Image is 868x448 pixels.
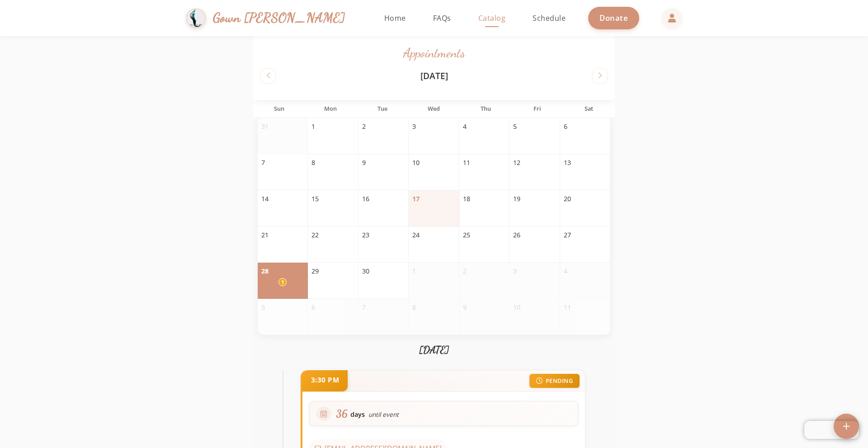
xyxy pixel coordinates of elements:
[412,122,455,132] div: 3
[357,104,408,113] div: Tue
[311,266,354,276] div: 29
[460,104,511,113] div: Thu
[281,278,284,286] span: 1
[362,194,405,204] div: 16
[463,158,505,168] div: 11
[362,302,405,312] div: 7
[513,158,556,168] div: 12
[463,266,505,276] div: 2
[311,158,354,168] div: 8
[261,194,304,204] div: 14
[513,230,556,240] div: 26
[261,266,304,276] div: 28
[529,374,580,388] div: PENDING
[368,410,399,419] span: until event
[463,302,505,312] div: 9
[186,6,354,31] a: Gown [PERSON_NAME]
[599,13,628,23] span: Donate
[804,421,859,439] iframe: Chatra live chat
[420,71,448,81] h2: [DATE]
[302,370,348,391] div: 3:30 PM
[564,122,606,132] div: 6
[463,194,505,204] div: 18
[362,158,405,168] div: 9
[261,122,304,132] div: 31
[463,230,505,240] div: 25
[478,13,506,23] span: Catalog
[213,8,345,28] span: Gown [PERSON_NAME]
[412,302,455,312] div: 8
[305,104,356,113] div: Mon
[564,302,606,312] div: 11
[513,122,556,132] div: 5
[412,194,455,204] div: 17
[384,13,406,23] span: Home
[350,410,365,420] span: days
[564,194,606,204] div: 20
[412,266,455,276] div: 1
[412,230,455,240] div: 24
[533,13,566,23] span: Schedule
[260,45,608,61] h1: Appointments
[564,266,606,276] div: 4
[513,194,556,204] div: 19
[513,302,556,312] div: 10
[186,8,206,28] img: Gown Gmach Logo
[412,158,455,168] div: 10
[463,122,505,132] div: 4
[261,158,304,168] div: 7
[564,230,606,240] div: 27
[311,122,354,132] div: 1
[511,104,563,113] div: Fri
[564,158,606,168] div: 13
[261,302,304,312] div: 5
[588,7,639,29] a: Donate
[336,406,348,421] span: 36
[362,122,405,132] div: 2
[311,230,354,240] div: 22
[433,13,451,23] span: FAQs
[513,266,556,276] div: 3
[283,344,585,356] h3: [DATE]
[408,104,460,113] div: Wed
[311,194,354,204] div: 15
[563,104,615,113] div: Sat
[362,266,405,276] div: 30
[311,302,354,312] div: 6
[362,230,405,240] div: 23
[253,104,305,113] div: Sun
[261,230,304,240] div: 21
